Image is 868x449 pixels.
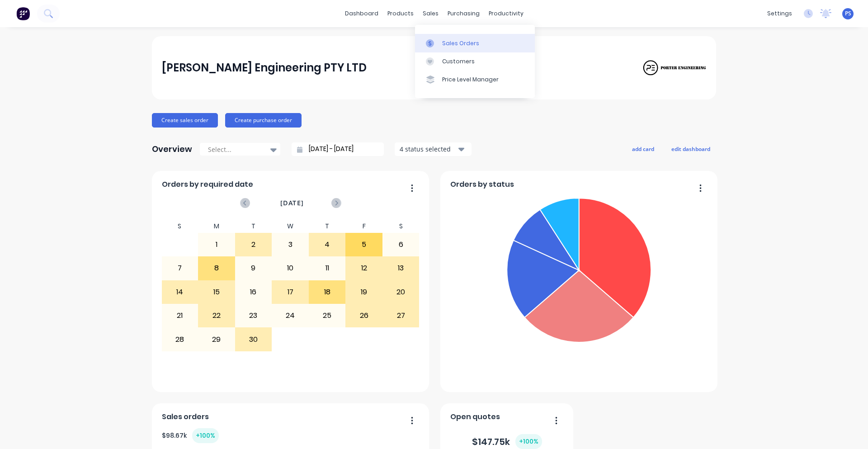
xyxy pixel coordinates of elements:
[643,60,706,76] img: Porter Engineering PTY LTD
[400,144,457,154] div: 4 status selected
[763,7,797,20] div: settings
[309,220,346,233] div: T
[236,304,272,327] div: 23
[383,281,419,303] div: 20
[345,220,382,233] div: F
[383,257,419,279] div: 13
[162,281,198,303] div: 14
[382,220,420,233] div: S
[272,257,308,279] div: 10
[272,220,309,233] div: W
[162,257,198,279] div: 7
[236,233,272,256] div: 2
[383,233,419,256] div: 6
[442,39,479,47] div: Sales Orders
[415,71,535,89] a: Price Level Manager
[418,7,443,20] div: sales
[340,7,383,20] a: dashboard
[383,7,418,20] div: products
[161,220,198,233] div: S
[272,281,308,303] div: 17
[198,304,235,327] div: 22
[198,220,235,233] div: M
[346,233,382,256] div: 5
[309,233,345,256] div: 4
[162,304,198,327] div: 21
[280,198,304,208] span: [DATE]
[198,257,235,279] div: 8
[236,281,272,303] div: 16
[162,328,198,350] div: 28
[346,304,382,327] div: 26
[450,179,514,190] span: Orders by status
[162,428,219,443] div: $ 98.67k
[152,113,218,128] button: Create sales order
[395,142,472,156] button: 4 status selected
[198,233,235,256] div: 1
[346,281,382,303] div: 19
[272,233,308,256] div: 3
[415,34,535,52] a: Sales Orders
[192,428,219,443] div: + 100 %
[225,113,302,128] button: Create purchase order
[665,143,716,155] button: edit dashboard
[198,281,235,303] div: 15
[16,7,30,20] img: Factory
[309,257,345,279] div: 11
[484,7,528,20] div: productivity
[162,59,367,77] div: [PERSON_NAME] Engineering PTY LTD
[309,281,345,303] div: 18
[152,140,192,158] div: Overview
[198,328,235,350] div: 29
[272,304,308,327] div: 24
[236,257,272,279] div: 9
[383,304,419,327] div: 27
[515,434,542,449] div: + 100 %
[309,304,345,327] div: 25
[443,7,484,20] div: purchasing
[472,434,542,449] div: $ 147.75k
[346,257,382,279] div: 12
[450,411,500,422] span: Open quotes
[442,57,475,66] div: Customers
[162,179,253,190] span: Orders by required date
[626,143,660,155] button: add card
[415,52,535,71] a: Customers
[235,220,272,233] div: T
[442,76,499,84] div: Price Level Manager
[162,411,209,422] span: Sales orders
[845,9,851,18] span: PS
[236,328,272,350] div: 30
